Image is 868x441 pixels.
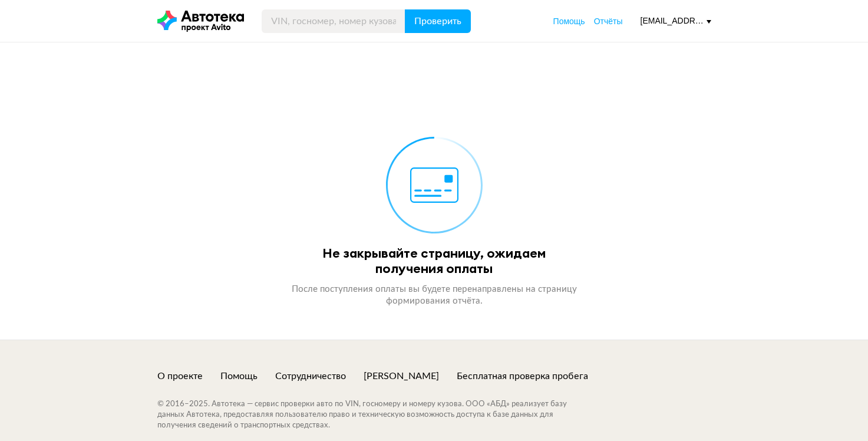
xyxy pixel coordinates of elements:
span: Проверить [414,17,461,26]
div: Не закрывайте страницу, ожидаем получения оплаты [290,245,579,277]
a: Сотрудничество [275,370,346,383]
div: © 2016– 2025 . Автотека — сервис проверки авто по VIN, госномеру и номеру кузова. ООО «АБД» реали... [157,399,590,431]
div: [EMAIL_ADDRESS][DOMAIN_NAME] [641,15,711,27]
span: Отчёты [594,17,623,26]
a: Помощь [220,370,258,383]
div: После поступления оплаты вы будете перенаправлены на страницу формирования отчёта. [290,284,579,307]
a: Помощь [553,15,585,27]
span: Помощь [553,17,585,26]
a: [PERSON_NAME] [364,370,439,383]
a: Бесплатная проверка пробега [457,370,588,383]
a: Отчёты [594,15,623,27]
a: О проекте [157,370,203,383]
button: Проверить [405,9,471,33]
input: VIN, госномер, номер кузова [262,9,405,33]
